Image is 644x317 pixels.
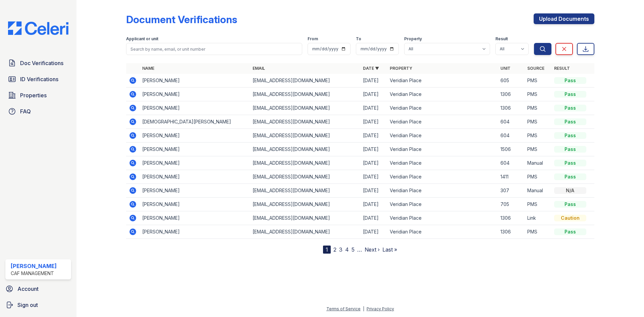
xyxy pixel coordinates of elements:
div: Pass [554,91,586,98]
div: Pass [554,160,586,166]
div: [PERSON_NAME] [11,262,57,270]
td: 1306 [498,211,525,225]
a: FAQ [5,105,71,118]
td: Veridian Place [387,101,497,115]
a: Email [253,66,265,71]
a: Next › [365,246,380,253]
a: Property [390,66,412,71]
td: [EMAIL_ADDRESS][DOMAIN_NAME] [250,101,360,115]
td: [PERSON_NAME] [140,101,250,115]
a: 2 [333,246,336,253]
td: [EMAIL_ADDRESS][DOMAIN_NAME] [250,225,360,239]
span: Properties [20,91,47,99]
td: 1306 [498,101,525,115]
div: Pass [554,201,586,208]
td: PMS [525,74,551,88]
td: [DATE] [360,211,387,225]
td: [PERSON_NAME] [140,143,250,156]
div: | [363,306,364,311]
td: 604 [498,129,525,143]
div: Pass [554,146,586,153]
td: [DATE] [360,184,387,198]
td: Link [525,211,551,225]
td: [PERSON_NAME] [140,156,250,170]
a: Account [3,282,74,296]
a: Source [527,66,544,71]
div: N/A [554,187,586,194]
td: 1411 [498,170,525,184]
div: Pass [554,228,586,235]
td: [EMAIL_ADDRESS][DOMAIN_NAME] [250,74,360,88]
td: [EMAIL_ADDRESS][DOMAIN_NAME] [250,198,360,211]
td: [PERSON_NAME] [140,170,250,184]
td: 1306 [498,225,525,239]
div: Pass [554,118,586,125]
td: Manual [525,184,551,198]
td: [EMAIL_ADDRESS][DOMAIN_NAME] [250,143,360,156]
td: PMS [525,225,551,239]
td: [PERSON_NAME] [140,88,250,101]
div: Pass [554,132,586,139]
a: Unit [500,66,511,71]
img: CE_Logo_Blue-a8612792a0a2168367f1c8372b55b34899dd931a85d93a1a3d3e32e68fde9ad4.png [3,21,74,35]
td: [DATE] [360,156,387,170]
td: [DEMOGRAPHIC_DATA][PERSON_NAME] [140,115,250,129]
td: Veridian Place [387,198,497,211]
td: [EMAIL_ADDRESS][DOMAIN_NAME] [250,115,360,129]
label: From [308,36,318,42]
label: Property [404,36,422,42]
a: ID Verifications [5,72,71,86]
a: Result [554,66,570,71]
div: Caution [554,215,586,221]
td: [EMAIL_ADDRESS][DOMAIN_NAME] [250,184,360,198]
span: Account [17,285,39,293]
td: 1506 [498,143,525,156]
td: Veridian Place [387,211,497,225]
td: [DATE] [360,198,387,211]
td: Veridian Place [387,88,497,101]
td: 705 [498,198,525,211]
td: 604 [498,115,525,129]
td: [PERSON_NAME] [140,225,250,239]
div: Pass [554,77,586,84]
td: [DATE] [360,74,387,88]
td: [DATE] [360,225,387,239]
span: Doc Verifications [20,59,63,67]
td: [PERSON_NAME] [140,74,250,88]
td: PMS [525,129,551,143]
td: [DATE] [360,170,387,184]
div: Pass [554,105,586,111]
span: … [357,246,362,254]
td: [DATE] [360,115,387,129]
td: Veridian Place [387,74,497,88]
a: Sign out [3,298,74,312]
td: PMS [525,170,551,184]
td: [EMAIL_ADDRESS][DOMAIN_NAME] [250,211,360,225]
td: [DATE] [360,143,387,156]
td: Veridian Place [387,170,497,184]
div: Pass [554,173,586,180]
div: Document Verifications [126,13,237,25]
div: 1 [323,246,331,254]
td: 307 [498,184,525,198]
a: Name [142,66,154,71]
a: Terms of Service [326,306,361,311]
td: PMS [525,115,551,129]
td: Manual [525,156,551,170]
a: Doc Verifications [5,56,71,70]
a: 5 [352,246,355,253]
td: [PERSON_NAME] [140,184,250,198]
td: [EMAIL_ADDRESS][DOMAIN_NAME] [250,88,360,101]
td: 604 [498,156,525,170]
a: Date ▼ [363,66,379,71]
td: [EMAIL_ADDRESS][DOMAIN_NAME] [250,156,360,170]
td: Veridian Place [387,225,497,239]
a: 3 [339,246,342,253]
a: Properties [5,89,71,102]
td: Veridian Place [387,129,497,143]
td: [DATE] [360,129,387,143]
td: [PERSON_NAME] [140,211,250,225]
td: 1306 [498,88,525,101]
label: To [356,36,361,42]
